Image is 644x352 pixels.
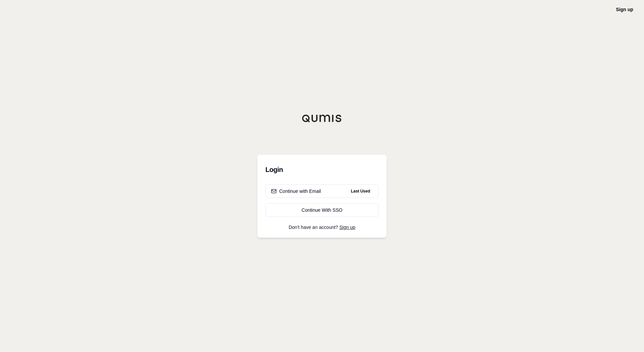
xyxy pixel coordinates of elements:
[271,188,321,195] div: Continue with Email
[616,7,633,12] a: Sign up
[271,207,373,213] div: Continue With SSO
[302,114,342,122] img: Qumis
[265,203,379,217] a: Continue With SSO
[265,163,379,176] h3: Login
[265,225,379,230] p: Don't have an account?
[340,225,355,230] a: Sign up
[265,184,379,198] button: Continue with EmailLast Used
[348,187,373,195] span: Last Used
